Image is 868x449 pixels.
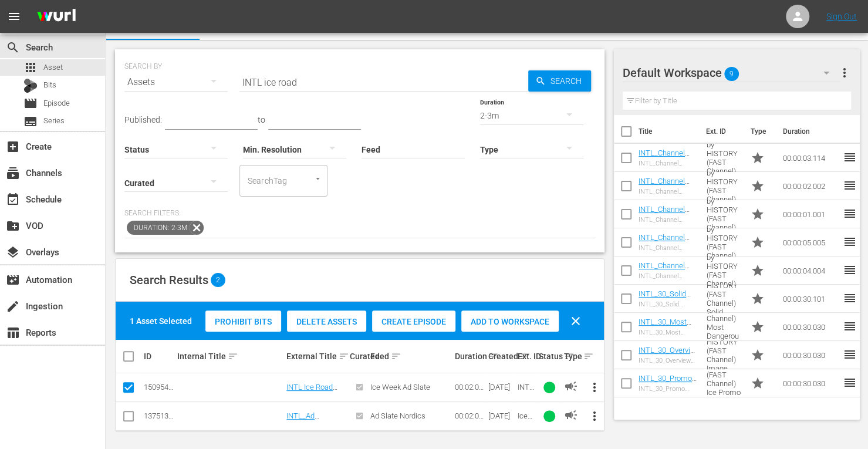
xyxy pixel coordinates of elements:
[6,299,20,313] span: Ingestion
[370,349,451,363] div: Feed
[743,115,775,148] th: Type
[701,341,745,369] td: Ice Road Truckers by HISTORY (FAST Channel) Image [DEMOGRAPHIC_DATA]
[144,352,174,361] div: ID
[639,272,697,280] div: INTL_Channel ID_4_Ice Road Truckers
[639,205,690,231] a: INTL_Channel ID_1_Ice Road Truckers
[488,411,514,420] div: [DATE]
[286,411,335,438] a: INTL_Ad Slate_120_Ice Road Truckers
[639,301,697,308] div: INTL_30_Solid Metal_Ice Road Truckers_Promo
[580,402,609,430] button: more_vert
[144,383,174,391] div: 150954148
[370,383,430,391] span: Ice Week Ad Slate
[6,140,20,154] span: Create
[778,228,842,256] td: 00:00:05.005
[124,115,162,124] span: Published:
[205,310,281,332] button: Prohibit Bits
[569,314,583,328] span: clear
[842,376,856,390] span: reorder
[144,411,174,420] div: 137513338
[454,411,484,420] div: 00:02:00.120
[623,56,841,89] div: Default Workspace
[639,346,695,372] a: INTL_30_Overview_Ice Road Truckers_Promo
[639,357,697,364] div: INTL_30_Overview_Ice Road Truckers_Promo
[639,261,690,288] a: INTL_Channel ID_4_Ice Road Truckers
[639,318,694,353] a: INTL_30_Most Dangerous Job_Ice Road Truckers_Promo
[778,200,842,228] td: 00:00:01.001
[778,285,842,313] td: 00:00:30.101
[639,115,699,148] th: Title
[480,99,583,132] div: 2-3m
[205,317,281,326] span: Prohibit Bits
[639,385,697,393] div: INTL_30_Promo 1_Ice Road Truckers_Promo
[778,172,842,200] td: 00:00:02.002
[28,3,85,31] img: ans4CAIJ8jUAAAAAAAAAAAAAAAAAAAAAAAAgQb4GAAAAAAAAAAAAAAAAAAAAAAAAJMjXAAAAAAAAAAAAAAAAAAAAAAAAgAT5G...
[639,374,697,400] a: INTL_30_Promo 1_Ice Road Truckers_Promo
[842,150,856,164] span: reorder
[750,151,764,165] span: Promo
[775,115,846,148] th: Duration
[258,115,265,124] span: to
[461,317,559,326] span: Add to Workspace
[778,369,842,397] td: 00:00:30.030
[639,329,697,336] div: INTL_30_Most Dangerous Job_Ice Road Truckers_Promo
[842,347,856,362] span: reorder
[639,216,697,224] div: INTL_Channel ID_1_Ice Road Truckers
[562,307,590,335] button: clear
[23,60,38,75] span: Asset
[339,351,349,362] span: sort
[461,310,559,332] button: Add to Workspace
[6,273,20,287] span: Automation
[7,9,21,23] span: menu
[750,207,764,221] span: Promo
[750,320,764,334] span: Promo
[750,235,764,249] span: Promo
[372,317,455,326] span: Create Episode
[228,351,238,362] span: sort
[701,228,745,256] td: Ice Road Truckers by HISTORY (FAST Channel) Channel ID Nordics
[454,383,484,391] div: 00:02:00.120
[639,188,697,195] div: INTL_Channel ID_2_Ice Road Truckers
[826,12,857,21] a: Sign Out
[287,310,366,332] button: Delete Assets
[177,349,283,363] div: Internal Title
[127,221,190,235] span: Duration: 2-3m
[124,208,595,218] p: Search Filters:
[587,380,602,394] span: more_vert
[778,256,842,285] td: 00:00:04.004
[391,351,401,362] span: sort
[842,319,856,333] span: reorder
[842,263,856,277] span: reorder
[43,79,56,91] span: Bits
[454,349,484,363] div: Duration
[211,273,225,287] span: 2
[518,352,535,361] div: Ext. ID
[538,349,560,363] div: Status
[701,200,745,228] td: Ice Road Truckers by HISTORY (FAST Channel) Channel ID Nordics
[23,79,38,93] div: Bits
[286,349,346,363] div: External Title
[639,148,690,175] a: INTL_Channel ID_3_Ice Road Truckers
[701,285,745,313] td: Ice Road Truckers by HISTORY (FAST Channel) Solid Metal Promo 2 Nordics
[639,177,690,203] a: INTL_Channel ID_2_Ice Road Truckers
[287,317,366,326] span: Delete Assets
[750,348,764,362] span: Promo
[6,219,20,233] span: VOD
[750,376,764,390] span: Promo
[23,96,38,110] span: Episode
[639,289,694,316] a: INTL_30_Solid Metal_Ice Road Truckers_Promo
[778,313,842,341] td: 00:00:30.030
[701,313,745,341] td: Ice Road Truckers by HISTORY (FAST Channel) Most Dangerous Job Promo 3 [DEMOGRAPHIC_DATA]
[750,292,764,306] span: Promo
[6,326,20,340] span: Reports
[372,310,455,332] button: Create Episode
[701,369,745,397] td: Ice Road Truckers by HISTORY (FAST Channel) Ice Promo 1 [DEMOGRAPHIC_DATA]
[842,235,856,249] span: reorder
[124,66,228,99] div: Assets
[701,256,745,285] td: Ice Road Truckers by HISTORY (FAST Channel) Channel ID Nordics
[6,40,20,55] span: Search
[350,352,367,361] div: Curated
[43,97,70,109] span: Episode
[842,291,856,305] span: reorder
[23,114,38,129] span: Series
[546,70,591,92] span: Search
